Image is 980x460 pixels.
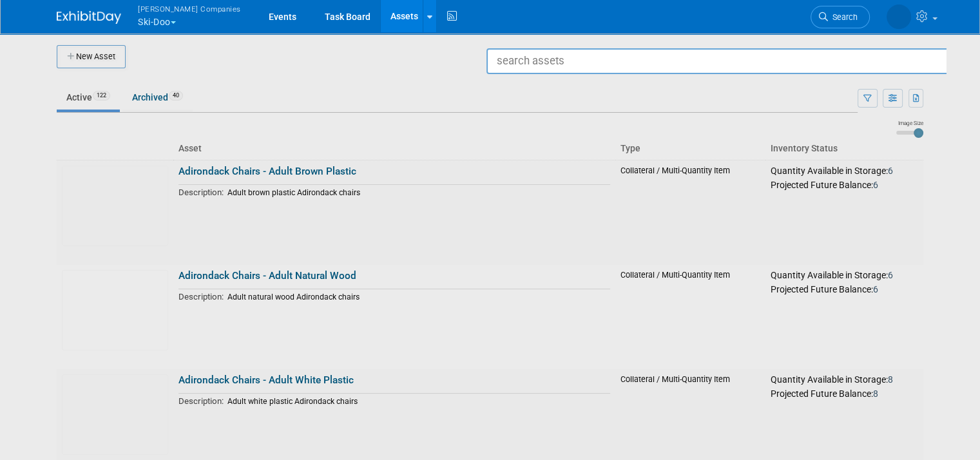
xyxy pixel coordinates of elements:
img: ExhibitDay [57,11,121,24]
img: Thomas Warnert [887,5,911,29]
input: search assets [486,48,966,74]
span: Search [828,12,858,22]
a: Search [811,6,870,28]
span: [PERSON_NAME] Companies [138,2,241,15]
